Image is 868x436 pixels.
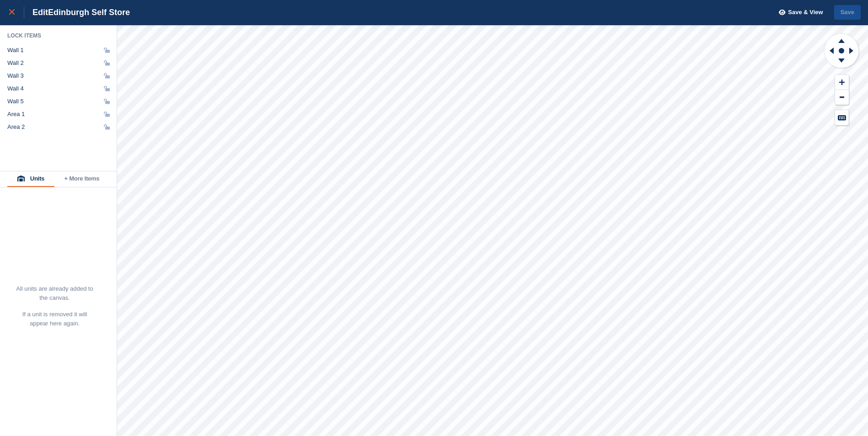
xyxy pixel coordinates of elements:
[54,171,109,187] button: + More Items
[24,7,130,18] div: Edit Edinburgh Self Store
[788,8,823,17] span: Save & View
[774,5,823,20] button: Save & View
[7,171,54,187] button: Units
[7,111,25,118] div: Area 1
[835,90,849,105] button: Zoom Out
[7,72,24,80] div: Wall 3
[7,32,110,39] div: Lock Items
[835,75,849,90] button: Zoom In
[7,85,24,92] div: Wall 4
[7,98,24,105] div: Wall 5
[835,110,849,125] button: Keyboard Shortcuts
[834,5,861,20] button: Save
[7,47,24,54] div: Wall 1
[7,59,24,67] div: Wall 2
[7,123,25,131] div: Area 2
[16,310,94,328] p: If a unit is removed it will appear here again.
[16,284,94,303] p: All units are already added to the canvas.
